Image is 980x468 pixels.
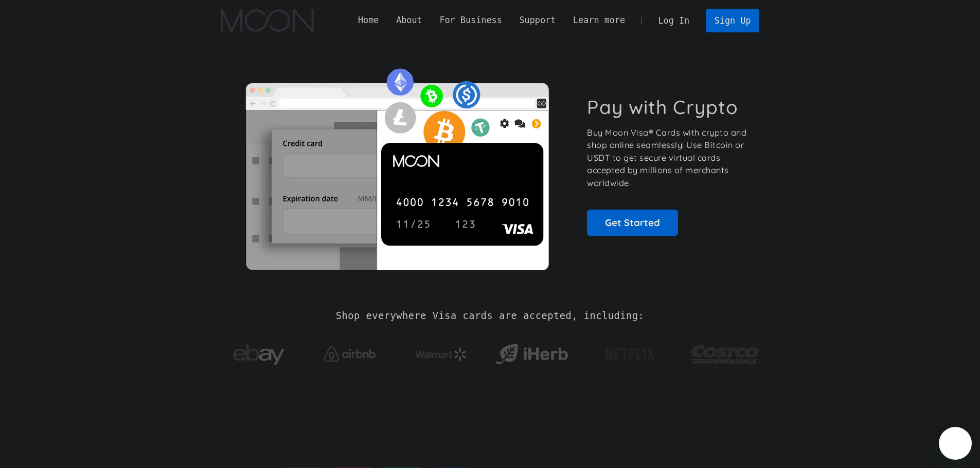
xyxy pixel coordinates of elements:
[650,9,698,32] a: Log In
[221,328,297,376] a: ebay
[493,341,570,368] img: iHerb
[221,61,573,270] img: Moon Cards let you spend your crypto anywhere Visa is accepted.
[311,336,388,367] a: Airbnb
[431,14,511,27] div: For Business
[587,126,748,190] p: Buy Moon Visa® Cards with crypto and shop online seamlessly! Use Bitcoin or USDT to get secure vi...
[604,342,656,367] img: Netflix
[233,339,284,371] img: ebay
[396,14,422,27] div: About
[587,96,738,119] h1: Pay with Crypto
[324,346,376,362] img: Airbnb
[564,14,634,27] div: Learn more
[519,14,556,27] div: Support
[336,310,644,322] h2: Shop everywhere Visa cards are accepted, including:
[706,9,759,32] a: Sign Up
[415,348,467,361] img: Walmart
[349,14,387,27] a: Home
[493,331,570,373] a: iHerb
[939,427,972,460] iframe: Кнопка запуска окна обмена сообщениями
[511,14,564,27] div: Support
[691,335,760,373] img: Costco
[573,14,625,27] div: Learn more
[402,338,479,366] a: Walmart
[691,325,760,379] a: Costco
[221,9,314,32] img: Moon Logo
[221,9,314,32] a: home
[587,210,678,235] a: Get Started
[387,14,431,27] div: About
[439,14,502,27] div: For Business
[584,331,676,372] a: Netflix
